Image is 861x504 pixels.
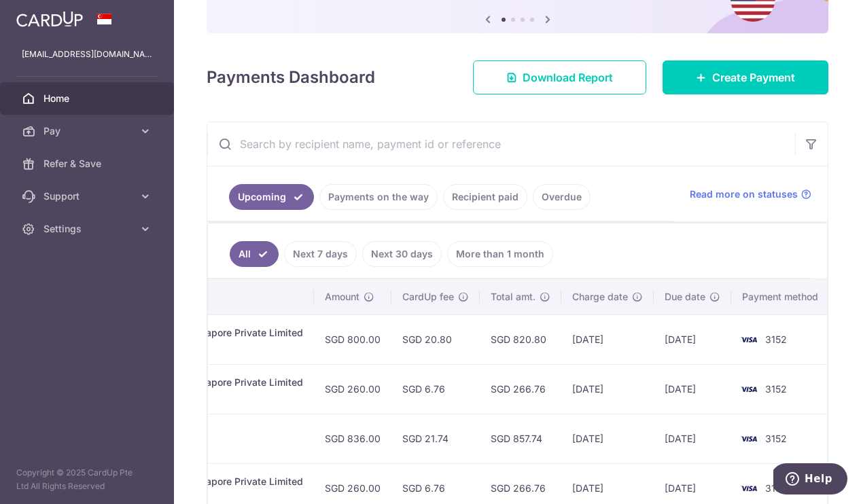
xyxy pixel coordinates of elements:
a: Download Report [473,60,646,94]
div: Car Loan. DBS Bank [117,425,303,439]
a: Next 30 days [362,241,442,267]
a: Upcoming [229,184,314,210]
p: U127526687 [117,340,303,353]
a: All [230,241,279,267]
span: Home [43,92,133,105]
span: Create Payment [712,69,795,86]
p: U127526674 [117,488,303,502]
td: SGD 20.80 [391,314,480,364]
span: Pay [43,124,133,138]
span: CardUp fee [402,290,454,304]
td: SGD 836.00 [314,414,391,463]
td: [DATE] [561,414,654,463]
span: Total amt. [491,290,535,304]
td: [DATE] [654,364,731,414]
td: [DATE] [561,314,654,364]
span: Refer & Save [43,157,133,170]
span: 3152 [765,433,787,444]
p: HPR129514K [117,439,303,452]
img: CardUp [16,11,83,27]
span: Charge date [572,290,628,304]
td: [DATE] [654,314,731,364]
a: Create Payment [663,60,828,94]
div: Insurance. AIA Singapore Private Limited [117,475,303,488]
span: Support [43,190,133,203]
span: Read more on statuses [690,187,798,201]
input: Search by recipient name, payment id or reference [207,122,795,166]
div: Insurance. AIA Singapore Private Limited [117,326,303,340]
img: Bank Card [735,381,762,397]
a: Recipient paid [443,184,527,210]
div: Insurance. AIA Singapore Private Limited [117,376,303,389]
td: SGD 260.00 [314,364,391,414]
a: Next 7 days [284,241,357,267]
td: SGD 820.80 [480,314,561,364]
span: 3152 [765,334,787,345]
td: SGD 857.74 [480,414,561,463]
img: Bank Card [735,480,762,497]
span: Amount [325,290,359,304]
p: U127526674 [117,389,303,403]
th: Payment method [731,279,834,314]
span: 3152 [765,383,787,395]
td: SGD 800.00 [314,314,391,364]
img: Bank Card [735,431,762,447]
a: Overdue [533,184,591,210]
h4: Payments Dashboard [207,65,375,90]
a: More than 1 month [447,241,553,267]
th: Payment details [106,279,314,314]
span: 3152 [765,482,787,494]
td: SGD 266.76 [480,364,561,414]
td: [DATE] [561,364,654,414]
span: Settings [43,222,133,236]
span: Due date [665,290,705,304]
iframe: Opens a widget where you can find more information [773,463,847,497]
a: Read more on statuses [690,187,811,201]
p: [EMAIL_ADDRESS][DOMAIN_NAME] [22,48,152,61]
td: [DATE] [654,414,731,463]
td: SGD 6.76 [391,364,480,414]
span: Download Report [523,69,613,86]
td: SGD 21.74 [391,414,480,463]
a: Payments on the way [319,184,438,210]
img: Bank Card [735,331,762,348]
